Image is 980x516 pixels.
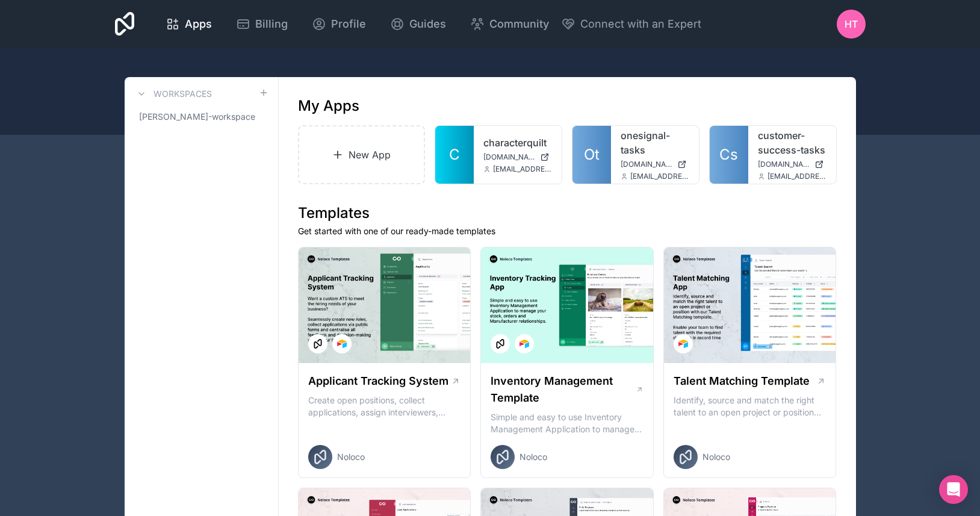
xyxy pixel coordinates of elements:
span: Profile [331,16,366,33]
a: New App [298,125,426,184]
img: Airtable Logo [337,339,347,349]
a: Guides [380,11,456,37]
a: Workspaces [134,87,212,101]
span: Connect with an Expert [580,16,701,33]
span: Guides [409,16,446,33]
p: Create open positions, collect applications, assign interviewers, centralise candidate feedback a... [308,394,461,418]
span: [PERSON_NAME]-workspace [139,111,255,123]
a: [DOMAIN_NAME] [483,152,552,162]
img: Airtable Logo [678,339,688,349]
button: Connect with an Expert [561,16,701,33]
a: Ot [572,126,611,184]
h1: Templates [298,204,837,223]
h1: Inventory Management Template [491,373,635,406]
span: Noloco [337,451,365,463]
span: Cs [719,145,738,164]
h1: My Apps [298,96,359,116]
span: Noloco [519,451,547,463]
span: [DOMAIN_NAME] [758,160,810,169]
span: [EMAIL_ADDRESS][DOMAIN_NAME] [493,164,552,174]
span: Ot [584,145,600,164]
a: [DOMAIN_NAME] [758,160,826,169]
a: C [435,126,474,184]
h1: Talent Matching Template [674,373,810,390]
a: characterquilt [483,135,552,150]
a: Billing [226,11,297,37]
span: [DOMAIN_NAME] [621,160,672,169]
a: [DOMAIN_NAME] [621,160,689,169]
img: Airtable Logo [519,339,529,349]
span: Noloco [702,451,730,463]
a: Profile [302,11,376,37]
span: HT [845,17,858,31]
a: Cs [710,126,748,184]
h1: Applicant Tracking System [308,373,448,390]
span: Apps [185,16,212,33]
a: Community [461,11,559,37]
a: onesignal-tasks [621,128,689,157]
span: Community [489,16,549,33]
a: [PERSON_NAME]-workspace [134,106,268,128]
a: Apps [156,11,222,37]
p: Simple and easy to use Inventory Management Application to manage your stock, orders and Manufact... [491,411,644,435]
span: [EMAIL_ADDRESS][DOMAIN_NAME] [768,172,826,181]
h3: Workspaces [154,88,212,100]
span: [EMAIL_ADDRESS][DOMAIN_NAME] [630,172,689,181]
a: customer-success-tasks [758,128,826,157]
p: Identify, source and match the right talent to an open project or position with our Talent Matchi... [674,394,826,418]
span: [DOMAIN_NAME] [483,152,535,162]
span: Billing [255,16,288,33]
span: C [449,145,460,164]
div: Open Intercom Messenger [939,475,968,504]
p: Get started with one of our ready-made templates [298,225,837,237]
